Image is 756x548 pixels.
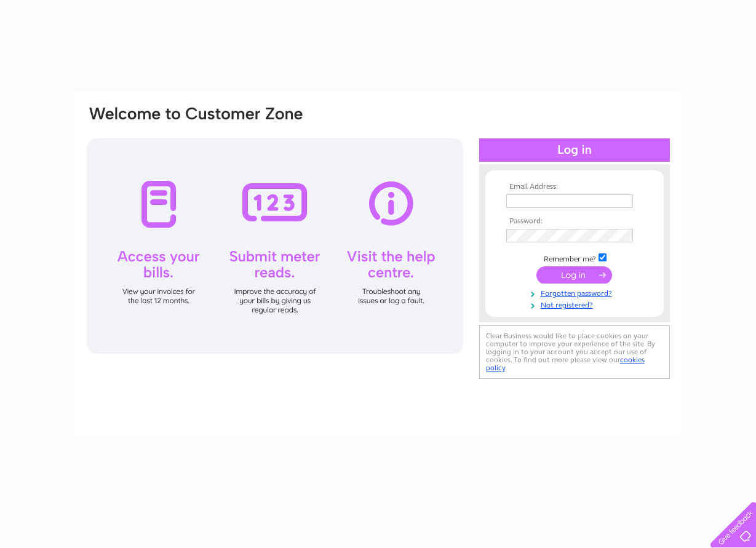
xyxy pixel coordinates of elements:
[503,252,646,264] td: Remember me?
[506,287,646,298] a: Forgotten password?
[536,266,612,284] input: Submit
[506,298,646,310] a: Not registered?
[503,217,646,226] th: Password:
[486,355,645,372] a: cookies policy
[503,183,646,191] th: Email Address:
[479,325,670,379] div: Clear Business would like to place cookies on your computer to improve your experience of the sit...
